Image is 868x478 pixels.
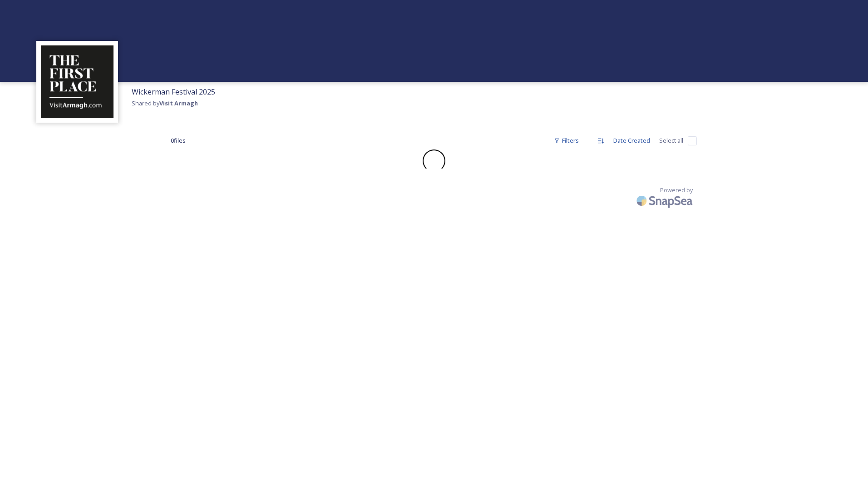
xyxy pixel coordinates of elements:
strong: Visit Armagh [159,99,198,107]
span: 0 file s [171,136,186,145]
img: THE-FIRST-PLACE-VISIT-ARMAGH.COM-BLACK.jpg [41,45,113,118]
span: Shared by [132,99,198,107]
span: Select all [659,136,683,145]
div: Filters [549,132,583,149]
span: Wickerman Festival 2025 [132,87,215,97]
div: Date Created [609,132,655,149]
span: Powered by [660,186,693,194]
img: SnapSea Logo [634,190,697,211]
